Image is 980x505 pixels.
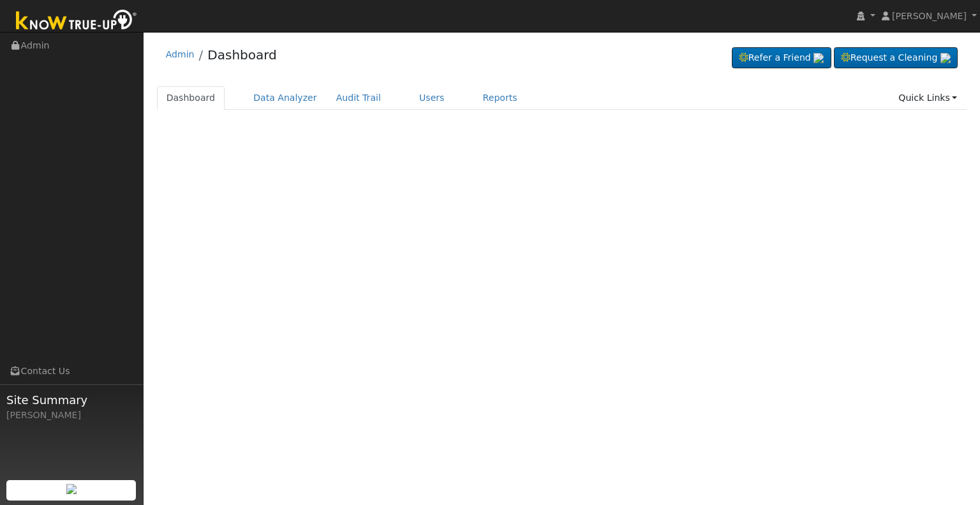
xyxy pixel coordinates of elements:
img: retrieve [813,53,824,63]
div: [PERSON_NAME] [6,409,137,422]
a: Dashboard [157,86,225,110]
img: retrieve [66,484,77,494]
a: Users [410,86,454,110]
a: Request a Cleaning [834,47,958,69]
span: [PERSON_NAME] [892,11,967,21]
a: Audit Trail [327,86,390,110]
img: Know True-Up [10,7,144,36]
a: Reports [473,86,527,110]
a: Refer a Friend [732,47,831,69]
img: retrieve [940,53,951,63]
a: Data Analyzer [244,86,327,110]
a: Quick Links [889,86,967,110]
span: Site Summary [6,391,137,409]
a: Dashboard [207,47,277,63]
a: Admin [166,49,195,59]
